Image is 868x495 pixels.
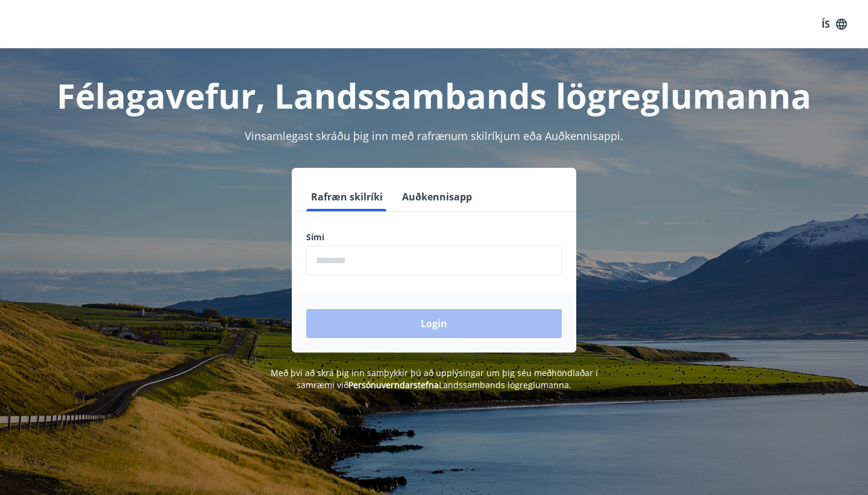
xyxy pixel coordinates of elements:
[245,129,623,143] span: Vinsamlegast skráðu þig inn með rafrænum skilríkjum eða Auðkennisappi.
[397,182,477,211] button: Auðkennisapp
[306,182,388,211] button: Rafræn skilríki
[14,72,854,118] h1: Félagavefur, Landssambands lögreglumanna
[306,231,562,243] label: Sími
[815,13,854,35] button: ÍS
[348,379,439,391] a: Persónuverndarstefna
[271,367,598,391] span: Með því að skrá þig inn samþykkir þú að upplýsingar um þig séu meðhöndlaðar í samræmi við Landssa...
